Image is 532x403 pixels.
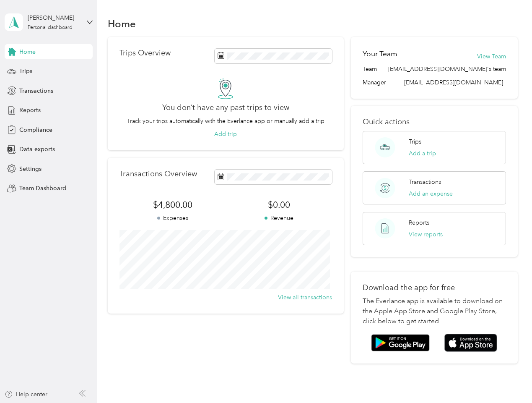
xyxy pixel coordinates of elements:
h2: Your Team [363,49,397,59]
span: [EMAIL_ADDRESS][DOMAIN_NAME]'s team [388,65,506,73]
span: Data exports [19,145,55,154]
span: $4,800.00 [119,199,226,211]
button: Add an expense [409,189,453,198]
button: Add a trip [409,149,436,158]
p: Trips Overview [119,49,171,58]
button: Add trip [214,130,237,139]
p: Track your trips automatically with the Everlance app or manually add a trip [127,117,324,126]
img: Google play [371,334,430,352]
div: [PERSON_NAME] [28,13,80,22]
span: Transactions [19,86,53,95]
span: Reports [19,106,41,115]
p: Quick actions [363,118,506,126]
p: Trips [409,137,421,146]
span: Compliance [19,126,52,134]
span: [EMAIL_ADDRESS][DOMAIN_NAME] [404,79,503,86]
div: Personal dashboard [28,25,73,30]
iframe: Everlance-gr Chat Button Frame [485,356,532,403]
img: App store [444,334,497,352]
p: Transactions [409,178,441,186]
p: Download the app for free [363,283,506,292]
span: Team [363,65,377,73]
button: View Team [477,52,506,61]
span: Team Dashboard [19,184,66,193]
h1: Home [108,19,136,28]
h2: You don’t have any past trips to view [162,103,289,112]
button: View reports [409,230,443,239]
span: $0.00 [226,199,332,211]
p: Revenue [226,214,332,222]
span: Settings [19,165,42,173]
p: Expenses [119,214,226,222]
button: View all transactions [278,293,332,302]
span: Home [19,47,36,56]
p: Transactions Overview [119,170,197,178]
p: Reports [409,218,429,227]
span: Manager [363,78,386,87]
button: Help center [5,390,47,399]
p: The Everlance app is available to download on the Apple App Store and Google Play Store, click be... [363,296,506,327]
span: Trips [19,67,32,76]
